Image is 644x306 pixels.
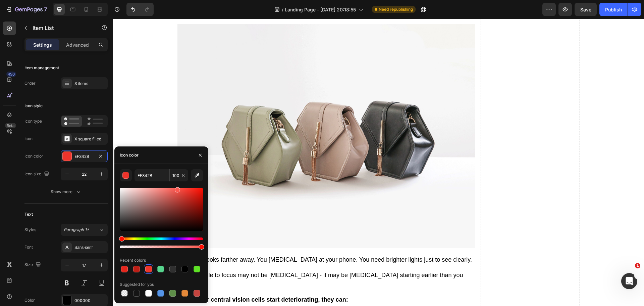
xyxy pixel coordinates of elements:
div: 450 [6,72,16,77]
div: Icon style [24,103,43,109]
div: Hue [120,237,203,240]
div: Recent colors [120,257,146,263]
div: Publish [605,6,622,13]
div: Color [24,297,35,303]
input: Eg: FFFFFF [135,169,169,181]
div: Undo/Redo [126,3,154,16]
span: % [181,173,185,179]
button: Paragraph 1* [61,224,108,236]
iframe: Design area [113,19,644,306]
div: EF342B [74,154,94,160]
div: Order [24,80,36,86]
div: Styles [24,227,36,233]
div: Suggested for you [120,281,154,288]
div: Show more [51,188,82,195]
button: 7 [3,3,50,16]
div: Item management [24,65,59,71]
div: Size [24,260,42,269]
div: Sans-serif [74,245,106,251]
button: Publish [599,3,628,16]
div: Icon color [120,152,139,158]
p: Item List [33,24,90,32]
span: Landing Page - [DATE] 20:18:55 [285,6,356,13]
p: Advanced [66,41,89,48]
span: Paragraph 1* [64,227,89,233]
iframe: Intercom live chat [621,273,637,289]
div: Font [24,244,33,250]
div: Icon color [24,153,43,159]
button: Save [575,3,597,16]
div: 000000 [74,298,106,304]
p: Settings [33,41,52,48]
div: Beta [5,123,16,128]
div: 3 items [74,81,106,87]
p: 7 [44,5,47,13]
div: Text [24,211,33,217]
span: Save [580,7,591,12]
button: Show more [24,186,108,198]
span: Need republishing [379,6,413,12]
div: Icon size [24,170,51,179]
span: 1 [635,263,640,268]
div: Icon [24,136,33,142]
div: X square filled [74,136,106,142]
span: / [282,6,283,13]
div: Icon type [24,118,42,124]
